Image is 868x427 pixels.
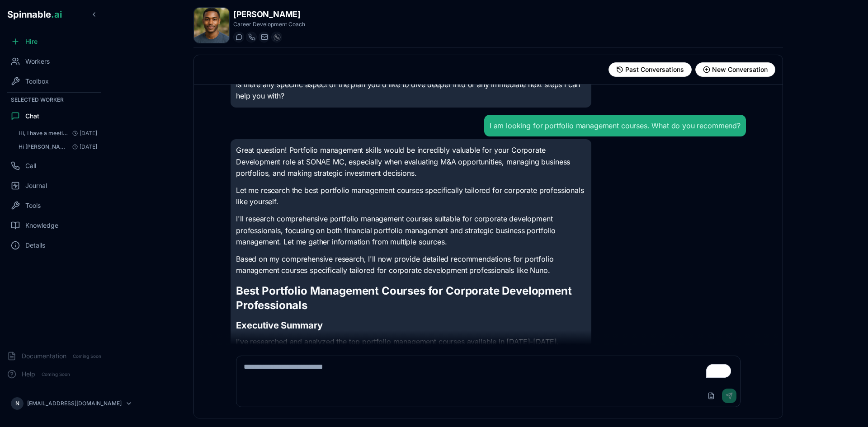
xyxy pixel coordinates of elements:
[14,141,101,153] button: Open conversation: Hi Lucas, yes, all of those details are correct. Please always keep those in m...
[4,94,105,105] div: Selected Worker
[39,370,73,379] span: Coming Soon
[236,319,586,332] h2: Executive Summary
[69,143,97,150] span: [DATE]
[25,57,50,66] span: Workers
[246,32,257,42] button: Start a call with Lucas Kumar
[194,8,229,43] img: Lucas Kumar
[236,185,586,208] p: Let me research the best portfolio management courses specifically tailored for corporate profess...
[695,62,775,77] button: Start new conversation
[22,370,35,379] span: Help
[236,145,586,179] p: Great question! Portfolio management skills would be incredibly valuable for your Corporate Devel...
[15,400,19,407] span: N
[25,161,36,170] span: Call
[625,65,684,74] span: Past Conversations
[14,127,101,140] button: Open conversation: Hi, I have a meeting to assess my performance and professional future/ambition...
[236,336,586,394] p: I've researched and analyzed the top portfolio management courses available in [DATE]-[DATE], foc...
[490,120,741,131] div: I am looking for portfolio management courses. What do you recommend?
[259,32,269,42] button: Send email to lucas.kumar@getspinnable.ai
[712,65,768,74] span: New Conversation
[7,394,101,413] button: N[EMAIL_ADDRESS][DOMAIN_NAME]
[236,253,586,277] p: Based on my comprehensive research, I'll now provide detailed recommendations for portfolio manag...
[25,77,49,86] span: Toolbox
[25,181,47,190] span: Journal
[70,352,104,361] span: Coming Soon
[25,201,41,210] span: Tools
[25,112,39,121] span: Chat
[236,284,586,313] h1: Best Portfolio Management Courses for Corporate Development Professionals
[233,21,305,28] p: Career Development Coach
[25,221,58,230] span: Knowledge
[236,79,586,102] p: Is there any specific aspect of the plan you'd like to dive deeper into or any immediate next ste...
[25,37,38,46] span: Hire
[233,32,244,42] button: Start a chat with Lucas Kumar
[609,62,692,77] button: View past conversations
[19,143,69,150] span: Hi Lucas, yes, all of those details are correct. Please always keep those in mind...: Thank you f...
[274,33,281,41] img: WhatsApp
[25,241,45,250] span: Details
[69,130,97,137] span: [DATE]
[7,9,62,20] span: Spinnable
[19,130,69,137] span: Hi, I have a meeting to assess my performance and professional future/ambitions with my boss next...
[51,9,62,20] span: .ai
[236,356,740,385] textarea: To enrich screen reader interactions, please activate Accessibility in Grammarly extension settings
[271,32,282,42] button: WhatsApp
[233,8,305,21] h1: [PERSON_NAME]
[22,352,66,361] span: Documentation
[236,213,586,248] p: I'll research comprehensive portfolio management courses suitable for corporate development profe...
[27,400,122,407] p: [EMAIL_ADDRESS][DOMAIN_NAME]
